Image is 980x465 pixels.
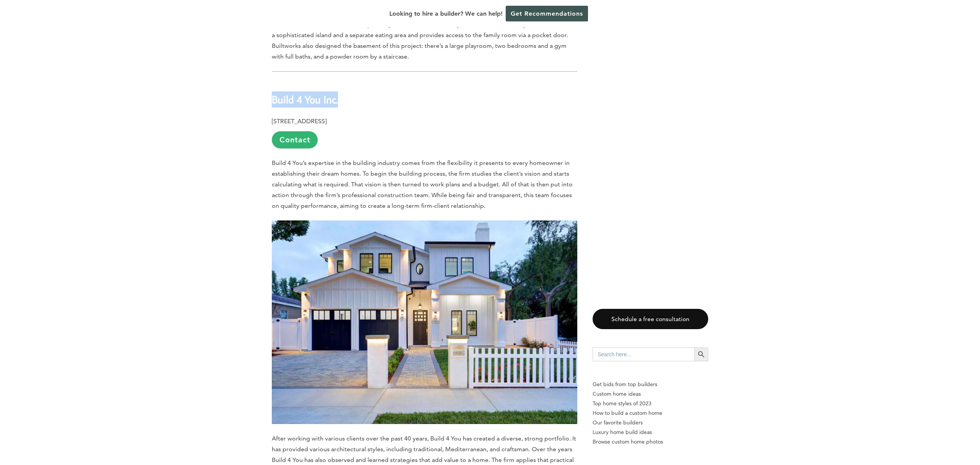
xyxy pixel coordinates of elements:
[593,309,708,329] a: Schedule a free consultation
[593,427,708,437] a: Luxury home build ideas
[272,159,573,209] span: Build 4 You’s expertise in the building industry comes from the flexibility it presents to every ...
[697,350,706,359] svg: Search
[593,348,694,361] input: Search here...
[506,6,588,21] a: Get Recommendations
[272,93,338,106] b: Build 4 You Inc.
[593,399,708,408] a: Top home styles of 2023
[272,131,318,148] a: Contact
[593,418,708,427] a: Our favorite builders
[593,380,708,389] p: Get bids from top builders
[593,389,708,399] a: Custom home ideas
[593,437,708,447] a: Browse custom home photos
[593,408,708,418] a: How to build a custom home
[272,117,327,125] b: [STREET_ADDRESS]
